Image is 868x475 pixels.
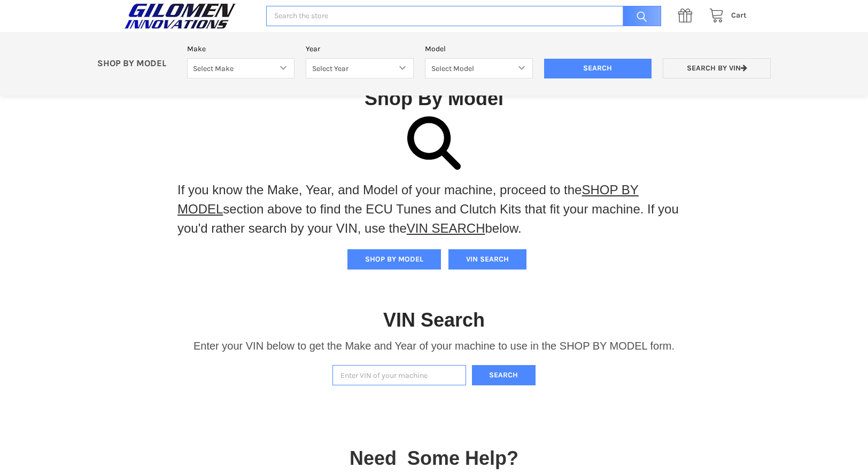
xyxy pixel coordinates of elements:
a: Cart [703,9,747,22]
h1: Shop By Model [121,86,747,110]
input: Search the store [266,6,661,27]
input: Search [617,6,661,27]
input: Search [544,59,652,79]
span: Cart [731,11,747,20]
p: SHOP BY MODEL [92,58,182,69]
p: Enter your VIN below to get the Make and Year of your machine to use in the SHOP BY MODEL form. [193,338,675,354]
p: If you know the Make, Year, and Model of your machine, proceed to the section above to find the E... [177,180,691,238]
p: Need Some Help? [350,444,518,473]
label: Make [187,43,295,54]
label: Year [306,43,414,54]
h1: VIN Search [383,308,485,332]
button: SHOP BY MODEL [347,249,441,270]
a: VIN SEARCH [407,221,485,235]
img: GILOMEN INNOVATIONS [121,3,239,29]
a: GILOMEN INNOVATIONS [121,3,255,29]
a: Search by VIN [663,58,771,79]
label: Model [425,43,533,54]
input: Enter VIN of your machine [332,365,466,386]
button: Search [472,365,536,386]
button: VIN SEARCH [448,249,526,270]
a: SHOP BY MODEL [177,183,639,216]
